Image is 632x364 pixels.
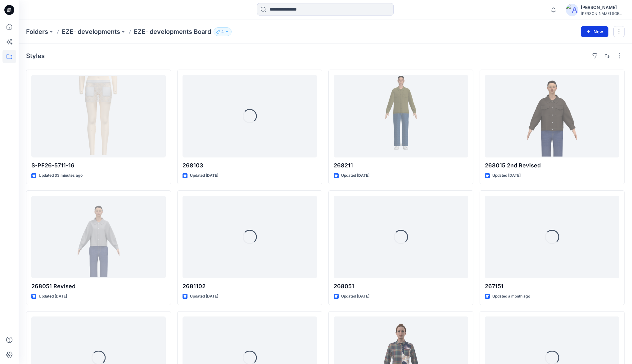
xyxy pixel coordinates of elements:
button: New [581,26,608,37]
a: 268211 [334,75,468,157]
div: [PERSON_NAME] ([GEOGRAPHIC_DATA]) Exp... [581,11,624,16]
p: Updated [DATE] [492,172,521,179]
p: S-PF26-5711-16 [31,161,166,170]
p: Updated [DATE] [190,293,218,300]
p: 268051 [334,282,468,291]
a: S-PF26-5711-16 [31,75,166,157]
p: 4 [221,28,224,35]
p: Updated [DATE] [341,293,369,300]
p: 268211 [334,161,468,170]
p: EZE- developments Board [134,27,211,36]
p: Updated [DATE] [39,293,67,300]
p: 267151 [485,282,619,291]
p: 268051 Revised [31,282,166,291]
a: 268051 Revised [31,196,166,278]
p: Updated 33 minutes ago [39,172,83,179]
button: 4 [214,27,232,36]
p: 2681102 [183,282,317,291]
p: Updated [DATE] [190,172,218,179]
h4: Styles [26,52,45,60]
p: Updated [DATE] [341,172,369,179]
a: 268015 2nd Revised [485,75,619,157]
img: avatar [566,4,578,16]
p: 268103 [183,161,317,170]
a: Folders [26,27,48,36]
div: [PERSON_NAME] [581,4,624,11]
p: 268015 2nd Revised [485,161,619,170]
p: Updated a month ago [492,293,530,300]
a: EZE- developments [62,27,120,36]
